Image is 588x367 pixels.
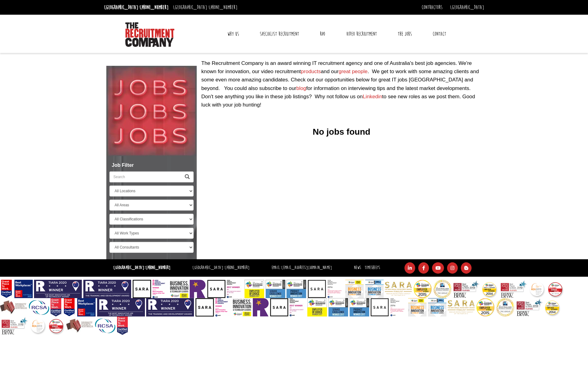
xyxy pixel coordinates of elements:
p: The Recruitment Company is an award winning IT recruitment agency and one of Australia's best job... [201,59,482,109]
img: The Recruitment Company [125,22,174,47]
a: products [301,69,321,74]
a: great people [339,69,368,74]
li: [GEOGRAPHIC_DATA]: [103,2,170,12]
a: Contact [428,26,451,42]
li: [GEOGRAPHIC_DATA]: [191,264,251,272]
a: [GEOGRAPHIC_DATA] [450,4,484,11]
a: The Jobs [393,26,416,42]
a: Timesheets [365,265,380,271]
a: Specialist Recruitment [255,26,304,42]
h3: No jobs found [201,127,482,137]
a: News [354,265,361,271]
a: Video Recruitment [342,26,381,42]
h5: Job Filter [109,163,194,168]
a: Contractors [422,4,442,11]
a: [PHONE_NUMBER] [225,265,249,271]
img: Jobs, Jobs, Jobs [106,66,197,156]
a: [EMAIL_ADDRESS][DOMAIN_NAME] [281,265,332,271]
a: blog [296,85,306,91]
a: [PHONE_NUMBER] [146,265,170,271]
li: [GEOGRAPHIC_DATA]: [172,2,239,12]
a: Linkedin [363,94,382,99]
a: [PHONE_NUMBER] [140,4,169,11]
a: [PHONE_NUMBER] [209,4,237,11]
strong: [GEOGRAPHIC_DATA]: [113,265,170,271]
a: RPO [315,26,330,42]
a: Why Us [223,26,244,42]
input: Search [109,171,181,182]
li: Email: [270,264,333,272]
